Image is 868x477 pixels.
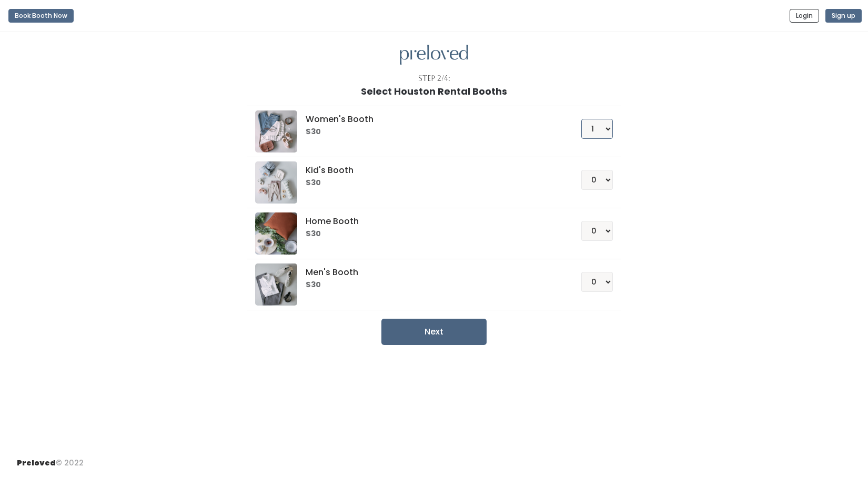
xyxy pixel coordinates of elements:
[17,449,84,469] div: © 2022
[381,319,487,345] button: Next
[8,9,74,23] button: Book Booth Now
[306,115,556,124] h5: Women's Booth
[418,73,450,84] div: Step 2/4:
[17,458,56,468] span: Preloved
[306,128,556,136] h6: $30
[306,268,556,277] h5: Men's Booth
[306,281,556,289] h6: $30
[306,217,556,226] h5: Home Booth
[306,230,556,238] h6: $30
[400,45,468,65] img: preloved logo
[255,263,297,306] img: preloved logo
[306,166,556,175] h5: Kid's Booth
[306,179,556,187] h6: $30
[8,4,74,27] a: Book Booth Now
[255,110,297,153] img: preloved logo
[255,212,297,255] img: preloved logo
[255,161,297,204] img: preloved logo
[790,9,819,23] button: Login
[825,9,862,23] button: Sign up
[361,86,507,97] h1: Select Houston Rental Booths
